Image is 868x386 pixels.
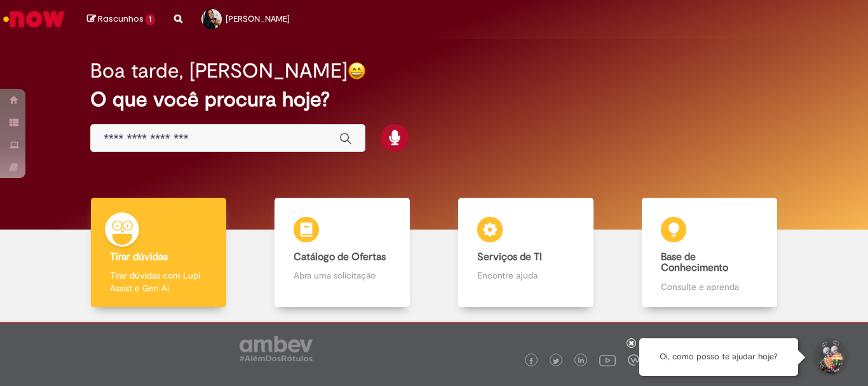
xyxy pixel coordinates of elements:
a: Serviços de TI Encontre ajuda [434,198,618,308]
a: Rascunhos [87,13,155,25]
a: Catálogo de Ofertas Abra uma solicitação [250,198,434,308]
a: Tirar dúvidas Tirar dúvidas com Lupi Assist e Gen Ai [67,198,250,308]
h2: O que você procura hoje? [90,88,778,111]
img: logo_footer_workplace.png [628,354,639,366]
span: Rascunhos [98,13,144,25]
img: logo_footer_youtube.png [599,352,616,368]
img: logo_footer_linkedin.png [578,357,585,365]
p: Abra uma solicitação [294,269,390,282]
a: Base de Conhecimento Consulte e aprenda [618,198,801,308]
button: Iniciar Conversa de Suporte [811,338,849,376]
b: Catálogo de Ofertas [294,251,386,263]
img: logo_footer_facebook.png [528,358,534,364]
img: ServiceNow [1,6,67,32]
span: 1 [146,14,155,25]
div: Oi, como posso te ajudar hoje? [639,338,798,376]
b: Base de Conhecimento [661,251,728,275]
p: Tirar dúvidas com Lupi Assist e Gen Ai [110,269,207,294]
img: logo_footer_twitter.png [553,358,559,364]
img: logo_footer_ambev_rotulo_gray.png [240,336,313,361]
img: happy-face.png [348,62,366,80]
span: [PERSON_NAME] [226,13,290,24]
p: Consulte e aprenda [661,280,757,293]
h2: Boa tarde, [PERSON_NAME] [90,60,348,82]
p: Encontre ajuda [477,269,574,282]
b: Tirar dúvidas [110,251,168,263]
b: Serviços de TI [477,251,542,263]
